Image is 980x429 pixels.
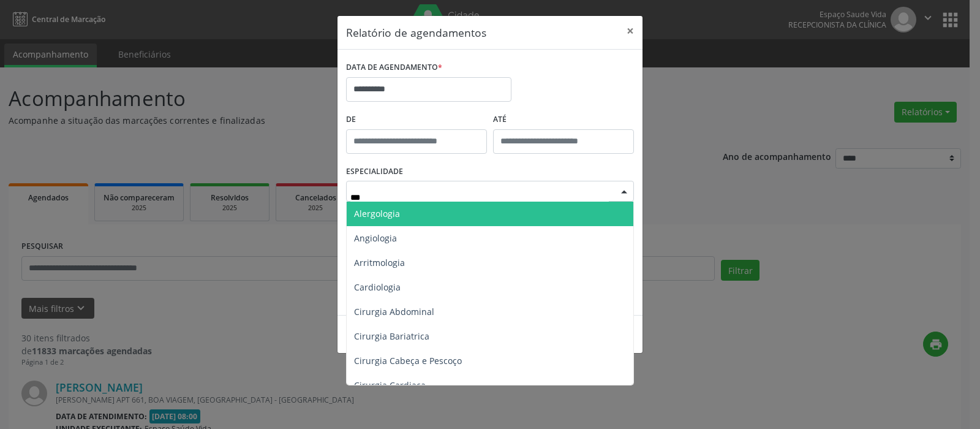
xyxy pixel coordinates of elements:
label: DATA DE AGENDAMENTO [346,58,442,77]
label: De [346,110,487,129]
label: ATÉ [493,110,634,129]
button: Close [618,16,643,46]
span: Alergologia [354,208,400,219]
span: Angiologia [354,232,397,244]
span: Cirurgia Cardiaca [354,379,426,391]
span: Cirurgia Bariatrica [354,330,429,342]
span: Cirurgia Cabeça e Pescoço [354,355,462,366]
span: Cardiologia [354,281,401,293]
h5: Relatório de agendamentos [346,25,486,40]
span: Arritmologia [354,257,405,268]
span: Cirurgia Abdominal [354,306,434,317]
label: ESPECIALIDADE [346,162,403,181]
